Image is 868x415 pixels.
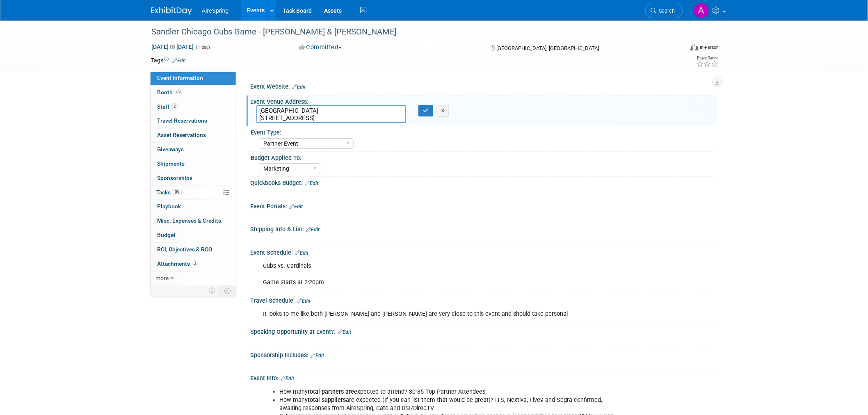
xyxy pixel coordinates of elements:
[157,132,206,138] span: Asset Reservations
[151,100,236,114] a: Staff2
[151,243,236,257] a: ROI, Objectives & ROO
[289,204,303,210] a: Edit
[250,200,717,211] div: Event Portals:
[151,56,186,64] td: Tags
[155,275,169,281] span: more
[690,44,699,50] img: Format-Inperson.png
[157,89,183,96] span: Booth
[157,203,181,210] span: Playbook
[175,89,183,95] span: Booth not reserved yet
[292,84,306,90] a: Edit
[157,160,185,167] span: Shipments
[257,258,627,291] div: Cubs vs. Cardinals Game starts at 2:20pm
[338,329,351,335] a: Edit
[250,372,717,383] div: Event Info:
[151,214,236,228] a: Misc. Expenses & Credits
[296,43,345,52] button: Committed
[202,7,228,14] span: AireSpring
[148,25,671,39] div: Sandler Chicago Cubs Game - [PERSON_NAME] & [PERSON_NAME]
[157,246,212,253] span: ROI, Objectives & ROO
[156,189,182,196] span: Tasks
[151,71,236,85] a: Event Information
[157,117,207,124] span: Travel Reservations
[250,80,717,91] div: Event Website:
[305,180,318,186] a: Edit
[151,157,236,171] a: Shipments
[295,250,308,256] a: Edit
[645,4,683,18] a: Search
[151,186,236,200] a: Tasks0%
[250,177,717,187] div: Quickbooks Budget:
[635,43,719,55] div: Event Format
[697,56,719,60] div: Event Rating
[308,397,346,404] b: total suppliers
[297,298,311,304] a: Edit
[437,105,450,116] button: X
[169,43,176,50] span: to
[250,223,717,234] div: Shipping Info & List:
[496,45,599,51] span: [GEOGRAPHIC_DATA], [GEOGRAPHIC_DATA]
[157,146,184,153] span: Giveaways
[311,353,324,358] a: Edit
[157,175,192,181] span: Sponsorships
[157,232,176,238] span: Budget
[157,75,203,81] span: Event Information
[250,96,717,106] div: Event Venue Address:
[151,143,236,157] a: Giveaways
[281,376,294,381] a: Edit
[219,285,236,296] td: Toggle Event Tabs
[250,294,717,305] div: Travel Schedule:
[151,7,192,15] img: ExhibitDay
[250,246,717,257] div: Event Schedule:
[192,260,198,267] span: 2
[151,257,236,271] a: Attachments2
[151,228,236,242] a: Budget
[205,285,219,296] td: Personalize Event Tab Strip
[656,8,675,14] span: Search
[173,189,182,195] span: 0%
[257,306,627,322] div: It looks to me like both [PERSON_NAME] and [PERSON_NAME] are very close to this event and should ...
[306,227,320,233] a: Edit
[157,260,198,267] span: Attachments
[195,45,210,50] span: (1 day)
[151,86,236,100] a: Booth
[151,128,236,142] a: Asset Reservations
[694,3,709,18] img: Aila Ortiaga
[151,171,236,185] a: Sponsorships
[151,200,236,214] a: Playbook
[171,103,178,109] span: 2
[157,217,221,224] span: Misc. Expenses & Credits
[279,396,622,413] li: How many are expected (If you can list them that would be great)? ITS, Nextiva, Five9 and Segra c...
[700,44,719,50] div: In-Person
[151,43,194,50] span: [DATE] [DATE]
[151,271,236,285] a: more
[251,126,713,137] div: Event Type:
[157,103,178,110] span: Staff
[308,388,354,395] b: total partners are
[279,388,622,396] li: How many expected to attend? 30-35 Top Partner Attendees
[251,152,713,162] div: Budget Applied To:
[172,58,186,64] a: Edit
[250,326,717,336] div: Speaking Opportunity at Event?:
[250,349,717,360] div: Sponsorship Includes:
[151,114,236,128] a: Travel Reservations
